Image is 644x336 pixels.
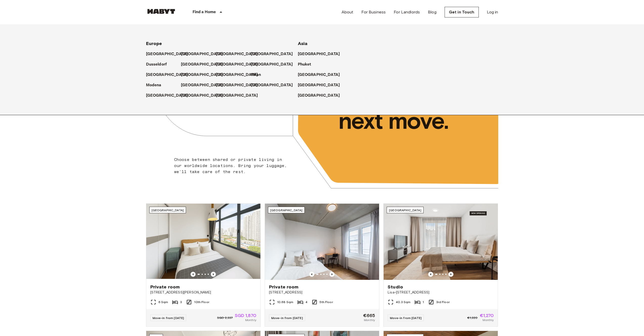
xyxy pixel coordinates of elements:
p: [GEOGRAPHIC_DATA] [298,72,340,78]
span: Private room [150,284,180,290]
p: [GEOGRAPHIC_DATA] [216,61,258,68]
p: [GEOGRAPHIC_DATA] [146,72,188,78]
a: [GEOGRAPHIC_DATA] [181,72,228,78]
a: [GEOGRAPHIC_DATA] [146,72,193,78]
a: [GEOGRAPHIC_DATA] [181,82,228,88]
a: [GEOGRAPHIC_DATA] [298,72,345,78]
a: [GEOGRAPHIC_DATA] [251,82,298,88]
span: 3 [180,300,182,304]
span: 3rd Floor [436,300,450,304]
img: Marketing picture of unit DE-04-037-026-03Q [265,204,379,280]
span: Asia [298,41,308,46]
p: [GEOGRAPHIC_DATA] [251,82,293,88]
button: Previous image [329,272,335,277]
span: 5th Floor [320,300,333,304]
p: Choose between shared or private living in our worldwide locations. Bring your luggage, we'll tak... [174,157,290,175]
p: Phuket [298,61,311,68]
a: [GEOGRAPHIC_DATA] [181,51,228,57]
span: Move-in from [DATE] [390,316,422,320]
span: €1,320 [467,316,478,320]
span: Private room [269,284,299,290]
span: €665 [363,313,375,318]
p: Modena [146,82,161,88]
button: Previous image [309,272,314,277]
span: Move-in from [DATE] [153,316,184,320]
p: [GEOGRAPHIC_DATA] [298,51,340,57]
span: [GEOGRAPHIC_DATA] [389,208,421,212]
span: [STREET_ADDRESS] [269,290,375,295]
button: Previous image [448,272,453,277]
a: [GEOGRAPHIC_DATA] [298,82,345,88]
span: 6 Sqm [158,300,168,304]
span: Studio [388,284,403,290]
span: 1 [423,300,424,304]
p: [GEOGRAPHIC_DATA] [181,93,223,99]
p: [GEOGRAPHIC_DATA] [216,72,258,78]
span: Move-in from [DATE] [271,316,303,320]
span: 10th Floor [194,300,209,304]
button: Previous image [428,272,433,277]
a: [GEOGRAPHIC_DATA] [216,51,263,57]
p: [GEOGRAPHIC_DATA] [298,93,340,99]
a: [GEOGRAPHIC_DATA] [216,82,263,88]
button: Previous image [191,272,196,277]
a: About [342,9,354,15]
a: [GEOGRAPHIC_DATA] [146,93,193,99]
a: [GEOGRAPHIC_DATA] [181,61,228,68]
p: [GEOGRAPHIC_DATA] [181,82,223,88]
span: Monthly [245,318,256,322]
p: Find a Home [193,9,216,15]
a: [GEOGRAPHIC_DATA] [181,93,228,99]
span: [GEOGRAPHIC_DATA] [270,208,303,212]
a: Get in Touch [445,7,479,17]
button: Previous image [211,272,216,277]
span: Monthly [364,318,375,322]
span: 10.68 Sqm [277,300,293,304]
a: [GEOGRAPHIC_DATA] [298,93,345,99]
p: Milan [251,72,261,78]
a: Phuket [298,61,316,68]
a: Milan [251,72,266,78]
a: For Business [361,9,386,15]
a: Dusseldorf [146,61,172,68]
a: Marketing picture of unit DE-01-491-304-001Previous imagePrevious image[GEOGRAPHIC_DATA]StudioLis... [383,203,498,327]
img: Marketing picture of unit SG-01-116-001-02 [146,204,260,280]
a: Blog [428,9,437,15]
p: [GEOGRAPHIC_DATA] [181,72,223,78]
a: Log in [487,9,498,15]
p: [GEOGRAPHIC_DATA] [251,51,293,57]
span: 40.3 Sqm [396,300,410,304]
a: Marketing picture of unit DE-04-037-026-03QPrevious imagePrevious image[GEOGRAPHIC_DATA]Private r... [265,203,379,327]
a: Modena [146,82,167,88]
span: Monthly [483,318,494,322]
img: Habyt [146,9,176,14]
p: [GEOGRAPHIC_DATA] [181,61,223,68]
span: SGD 1,870 [235,313,256,318]
p: [GEOGRAPHIC_DATA] [216,93,258,99]
a: For Landlords [394,9,420,15]
span: [STREET_ADDRESS][PERSON_NAME] [150,290,256,295]
span: Europe [146,41,162,46]
a: [GEOGRAPHIC_DATA] [146,51,193,57]
span: €1,270 [480,313,494,318]
span: Lisa-[STREET_ADDRESS] [388,290,494,295]
p: [GEOGRAPHIC_DATA] [146,93,188,99]
p: [GEOGRAPHIC_DATA] [251,61,293,68]
a: [GEOGRAPHIC_DATA] [251,61,298,68]
a: [GEOGRAPHIC_DATA] [216,72,263,78]
span: [GEOGRAPHIC_DATA] [152,208,184,212]
img: Marketing picture of unit DE-01-491-304-001 [384,204,498,280]
p: [GEOGRAPHIC_DATA] [216,82,258,88]
p: [GEOGRAPHIC_DATA] [216,51,258,57]
span: 4 [305,300,307,304]
span: SGD 2,337 [217,316,233,320]
p: [GEOGRAPHIC_DATA] [181,51,223,57]
a: [GEOGRAPHIC_DATA] [216,93,263,99]
a: [GEOGRAPHIC_DATA] [251,51,298,57]
a: [GEOGRAPHIC_DATA] [298,51,345,57]
p: [GEOGRAPHIC_DATA] [298,82,340,88]
p: Dusseldorf [146,61,167,68]
p: [GEOGRAPHIC_DATA] [146,51,188,57]
a: [GEOGRAPHIC_DATA] [216,61,263,68]
a: Marketing picture of unit SG-01-116-001-02Previous imagePrevious image[GEOGRAPHIC_DATA]Private ro... [146,203,261,327]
